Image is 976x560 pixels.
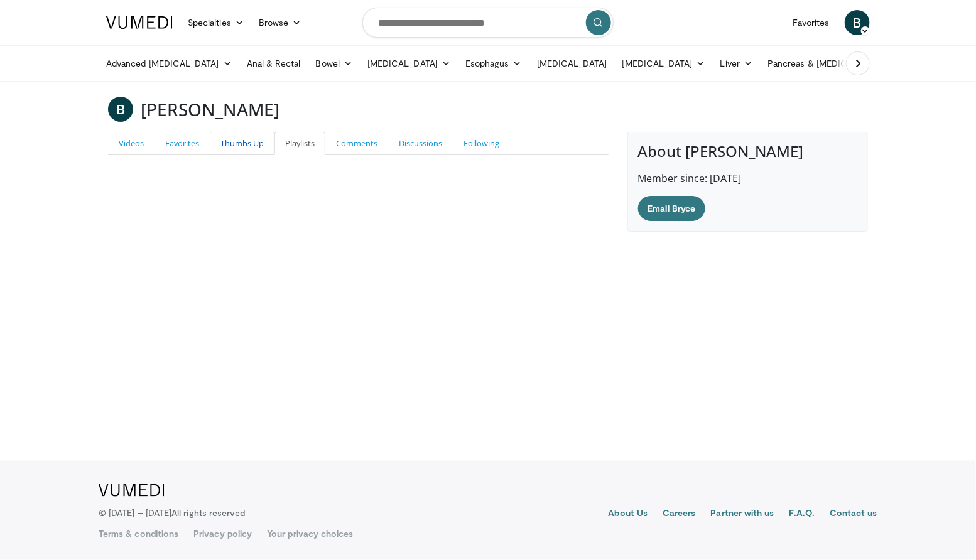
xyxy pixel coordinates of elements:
[99,527,178,540] a: Terms & conditions
[713,51,760,76] a: Liver
[155,132,210,155] a: Favorites
[615,51,713,76] a: [MEDICAL_DATA]
[388,132,453,155] a: Discussions
[239,51,308,76] a: Anal & Rectal
[99,51,239,76] a: Advanced [MEDICAL_DATA]
[609,507,648,522] a: About Us
[171,507,245,518] span: All rights reserved
[638,171,857,186] p: Member since: [DATE]
[638,143,857,161] h4: About [PERSON_NAME]
[108,97,133,122] a: B
[180,10,251,35] a: Specialties
[789,507,815,522] a: F.A.Q.
[663,507,696,522] a: Careers
[362,8,614,38] input: Search topics, interventions
[458,51,529,76] a: Esophagus
[99,484,165,497] img: VuMedi Logo
[193,527,252,540] a: Privacy policy
[141,97,279,122] h3: [PERSON_NAME]
[99,507,246,519] p: © [DATE] – [DATE]
[830,507,877,522] a: Contact us
[325,132,388,155] a: Comments
[638,196,706,221] a: Email Bryce
[785,10,837,35] a: Favorites
[360,51,458,76] a: [MEDICAL_DATA]
[106,16,173,29] img: VuMedi Logo
[711,507,774,522] a: Partner with us
[251,10,309,35] a: Browse
[267,527,353,540] a: Your privacy choices
[308,51,360,76] a: Bowel
[210,132,274,155] a: Thumbs Up
[760,51,907,76] a: Pancreas & [MEDICAL_DATA]
[453,132,510,155] a: Following
[108,132,155,155] a: Videos
[529,51,615,76] a: [MEDICAL_DATA]
[845,10,870,35] a: B
[274,132,325,155] a: Playlists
